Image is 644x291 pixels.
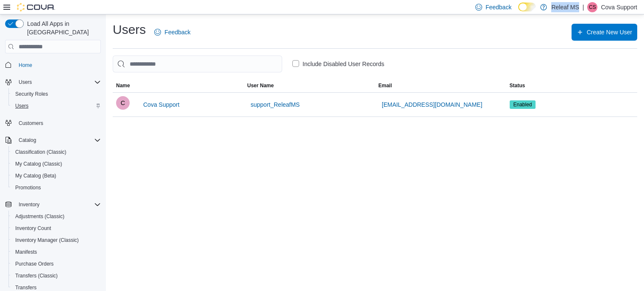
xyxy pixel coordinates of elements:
[8,88,104,100] button: Security Roles
[19,137,36,144] span: Catalog
[12,147,70,157] a: Classification (Classic)
[510,100,536,109] span: Enabled
[382,100,482,109] span: [EMAIL_ADDRESS][DOMAIN_NAME]
[12,147,101,157] span: Classification (Classic)
[15,118,101,128] span: Customers
[143,100,180,109] span: Cova Support
[140,96,183,113] button: Cova Support
[15,225,51,232] span: Inventory Count
[15,200,43,210] button: Inventory
[8,146,104,158] button: Classification (Classic)
[514,101,532,108] span: Enabled
[12,171,101,181] span: My Catalog (Beta)
[247,82,274,89] span: User Name
[113,21,146,38] h1: Users
[378,96,486,113] button: [EMAIL_ADDRESS][DOMAIN_NAME]
[116,82,130,89] span: Name
[2,134,104,146] button: Catalog
[486,3,511,11] span: Feedback
[15,135,39,145] button: Catalog
[12,101,32,111] a: Users
[12,89,101,99] span: Security Roles
[15,149,67,155] span: Classification (Classic)
[15,237,79,244] span: Inventory Manager (Classic)
[12,247,101,257] span: Manifests
[15,161,62,167] span: My Catalog (Classic)
[551,2,579,12] p: Releaf MS
[247,96,303,113] button: support_ReleafMS
[15,77,35,87] button: Users
[587,28,632,36] span: Create New User
[12,247,40,257] a: Manifests
[601,2,637,12] p: Cova Support
[15,249,37,255] span: Manifests
[8,222,104,234] button: Inventory Count
[12,183,101,193] span: Promotions
[15,213,64,220] span: Adjustments (Classic)
[15,135,101,145] span: Catalog
[8,258,104,270] button: Purchase Orders
[15,272,58,279] span: Transfers (Classic)
[12,101,101,111] span: Users
[12,259,101,269] span: Purchase Orders
[19,62,32,69] span: Home
[12,271,61,281] a: Transfers (Classic)
[8,246,104,258] button: Manifests
[2,117,104,129] button: Customers
[15,91,48,97] span: Security Roles
[583,2,584,12] p: |
[151,24,194,41] a: Feedback
[15,118,47,128] a: Customers
[15,172,56,179] span: My Catalog (Beta)
[518,11,519,12] span: Dark Mode
[15,284,36,291] span: Transfers
[2,76,104,88] button: Users
[164,28,190,36] span: Feedback
[8,270,104,282] button: Transfers (Classic)
[8,100,104,112] button: Users
[12,211,68,222] a: Adjustments (Classic)
[15,60,36,70] a: Home
[8,170,104,182] button: My Catalog (Beta)
[12,89,51,99] a: Security Roles
[12,271,101,281] span: Transfers (Classic)
[19,79,32,86] span: Users
[8,158,104,170] button: My Catalog (Classic)
[251,100,300,109] span: support_ReleafMS
[8,211,104,222] button: Adjustments (Classic)
[2,199,104,211] button: Inventory
[12,223,101,233] span: Inventory Count
[15,261,54,267] span: Purchase Orders
[2,58,104,71] button: Home
[15,200,101,210] span: Inventory
[587,2,597,12] div: Cova Support
[12,159,66,169] a: My Catalog (Classic)
[589,2,596,12] span: CS
[12,159,101,169] span: My Catalog (Classic)
[12,223,55,233] a: Inventory Count
[17,3,55,11] img: Cova
[12,171,60,181] a: My Catalog (Beta)
[24,19,101,36] span: Load All Apps in [GEOGRAPHIC_DATA]
[12,235,82,245] a: Inventory Manager (Classic)
[19,201,39,208] span: Inventory
[12,235,101,245] span: Inventory Manager (Classic)
[15,184,41,191] span: Promotions
[19,120,43,127] span: Customers
[12,259,57,269] a: Purchase Orders
[378,82,392,89] span: Email
[572,24,637,41] button: Create New User
[8,234,104,246] button: Inventory Manager (Classic)
[8,182,104,194] button: Promotions
[510,82,525,89] span: Status
[518,3,536,11] input: Dark Mode
[15,77,101,87] span: Users
[292,59,384,69] label: Include Disabled User Records
[116,96,130,110] div: Cova
[12,211,101,222] span: Adjustments (Classic)
[121,96,125,110] span: C
[15,103,28,109] span: Users
[15,59,101,70] span: Home
[12,183,44,193] a: Promotions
